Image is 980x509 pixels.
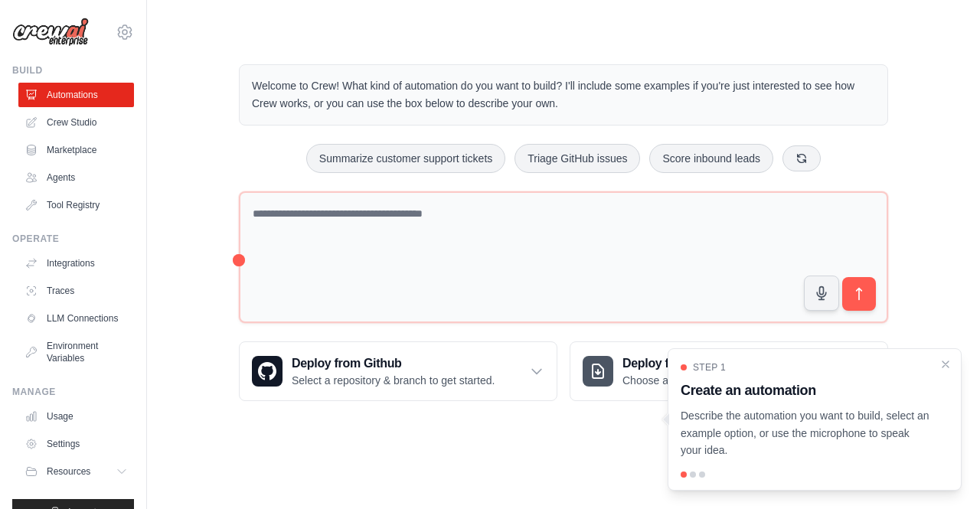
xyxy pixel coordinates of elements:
p: Choose a zip file to upload. [622,373,752,388]
span: Resources [47,465,90,478]
a: Settings [18,432,134,456]
div: Manage [12,386,134,398]
a: Automations [18,83,134,107]
span: Step 1 [693,361,726,374]
div: Build [12,64,134,77]
a: Agents [18,165,134,190]
a: Environment Variables [18,334,134,370]
h3: Create an automation [681,380,930,401]
a: Usage [18,404,134,429]
a: Tool Registry [18,193,134,217]
button: Close walkthrough [939,358,952,370]
button: Score inbound leads [649,144,773,173]
a: Crew Studio [18,110,134,135]
p: Welcome to Crew! What kind of automation do you want to build? I'll include some examples if you'... [252,77,875,113]
button: Summarize customer support tickets [306,144,505,173]
a: Marketplace [18,138,134,162]
a: LLM Connections [18,306,134,331]
h3: Deploy from Github [292,354,495,373]
a: Traces [18,279,134,303]
div: Operate [12,233,134,245]
button: Triage GitHub issues [514,144,640,173]
img: Logo [12,18,89,47]
h3: Deploy from zip file [622,354,752,373]
p: Describe the automation you want to build, select an example option, or use the microphone to spe... [681,407,930,459]
button: Resources [18,459,134,484]
a: Integrations [18,251,134,276]
p: Select a repository & branch to get started. [292,373,495,388]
